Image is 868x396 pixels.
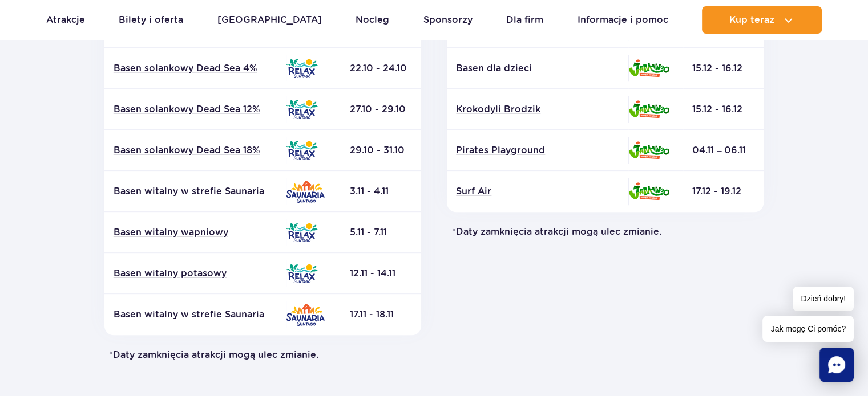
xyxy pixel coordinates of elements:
a: Surf Air [456,185,619,198]
td: 17.12 - 19.12 [683,171,764,212]
button: Kup teraz [702,6,822,34]
a: Pirates Playground [456,144,619,157]
td: 22.10 - 24.10 [341,48,421,89]
td: 5.11 - 7.11 [341,212,421,253]
img: Jamango [628,59,669,77]
td: 15.12 - 16.12 [683,89,764,130]
td: 04.11 – 06.11 [683,130,764,171]
a: Bilety i oferta [119,6,183,34]
img: Jamango [628,141,669,159]
img: Relax [286,100,318,119]
img: Relax [286,141,318,160]
td: 29.10 - 31.10 [341,130,421,171]
a: Atrakcje [46,6,85,34]
a: Basen solankowy Dead Sea 12% [114,103,277,116]
img: Relax [286,59,318,78]
a: Basen witalny wapniowy [114,226,277,239]
a: Basen solankowy Dead Sea 4% [114,62,277,75]
a: Krokodyli Brodzik [456,103,619,116]
a: Nocleg [356,6,389,34]
a: Basen witalny potasowy [114,267,277,280]
img: Saunaria [286,180,325,203]
td: 3.11 - 4.11 [341,171,421,212]
img: Jamango [628,100,669,118]
a: Sponsorzy [423,6,473,34]
img: Relax [286,264,318,283]
p: Basen witalny w strefie Saunaria [114,308,277,321]
a: Dla firm [506,6,543,34]
a: [GEOGRAPHIC_DATA] [217,6,322,34]
a: Informacje i pomoc [578,6,668,34]
td: 27.10 - 29.10 [341,89,421,130]
p: Basen dla dzieci [456,62,619,75]
img: Relax [286,223,318,242]
img: Jamango [628,182,669,200]
span: Jak mogę Ci pomóc? [762,316,854,342]
span: Kup teraz [729,15,774,25]
td: 15.12 - 16.12 [683,48,764,89]
td: 12.11 - 14.11 [341,253,421,294]
p: *Daty zamknięcia atrakcji mogą ulec zmianie. [443,226,769,238]
p: *Daty zamknięcia atrakcji mogą ulec zmianie. [100,349,426,361]
img: Saunaria [286,303,325,326]
td: 17.11 - 18.11 [341,294,421,335]
a: Basen solankowy Dead Sea 18% [114,144,277,157]
div: Chat [819,348,854,382]
span: Dzień dobry! [793,287,854,311]
p: Basen witalny w strefie Saunaria [114,185,277,198]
